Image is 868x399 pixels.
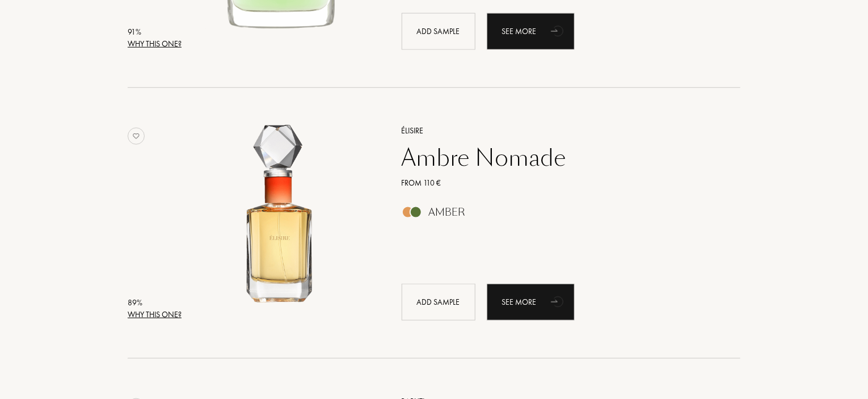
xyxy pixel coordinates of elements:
img: no_like_p.png [128,128,145,145]
div: Why this one? [128,309,182,321]
div: animation [547,19,570,42]
div: animation [547,290,570,313]
div: Amber [429,206,466,219]
div: See more [487,13,575,50]
a: Ambre Nomade [393,144,724,171]
a: From 110 € [393,177,724,189]
a: Ambre Nomade Élisire [186,111,385,334]
div: See more [487,284,575,321]
div: Add sample [402,13,475,50]
img: Ambre Nomade Élisire [186,123,375,312]
div: Add sample [402,284,475,321]
div: Why this one? [128,38,182,50]
div: 91 % [128,26,182,38]
div: 89 % [128,297,182,309]
a: See moreanimation [487,284,575,321]
a: Élisire [393,125,724,137]
a: See moreanimation [487,13,575,50]
a: Amber [393,209,724,221]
